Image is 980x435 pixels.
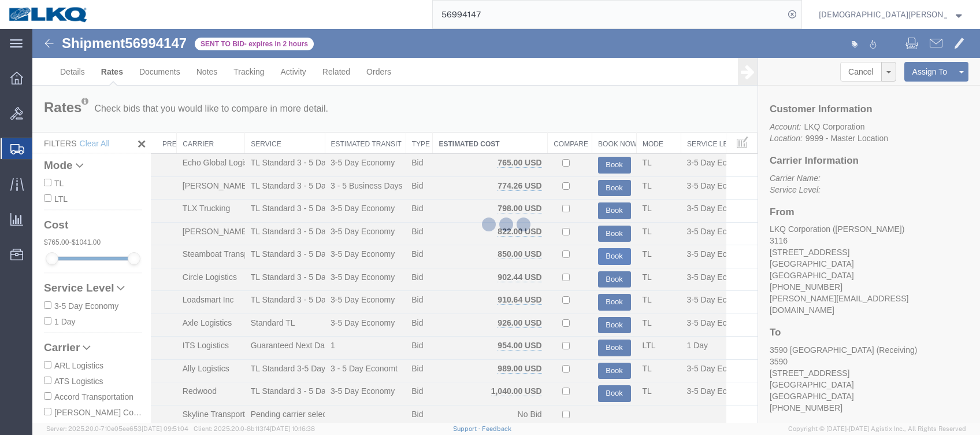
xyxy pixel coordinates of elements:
[142,425,188,432] span: [DATE] 09:51:04
[8,6,89,23] img: logo
[453,425,482,432] a: Support
[194,425,315,432] span: Client: 2025.20.0-8b113f4
[46,425,188,432] span: Server: 2025.20.0-710e05ee653
[433,1,784,28] input: Search for shipment number, reference number
[819,8,947,21] span: Kristen Lund
[818,8,964,21] button: [DEMOGRAPHIC_DATA][PERSON_NAME]
[788,424,966,434] span: Copyright © [DATE]-[DATE] Agistix Inc., All Rights Reserved
[482,425,511,432] a: Feedback
[270,425,315,432] span: [DATE] 10:16:38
